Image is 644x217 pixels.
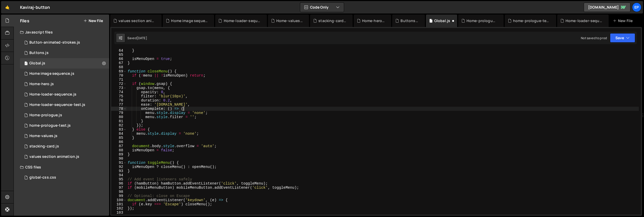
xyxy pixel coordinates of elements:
div: Home-prologue.js [466,18,497,23]
div: 77 [111,103,127,107]
div: 72 [111,82,127,86]
div: stacking-card.js [29,144,59,149]
div: [DATE] [137,36,147,40]
div: Not saved to prod [581,36,607,40]
div: 16061/43050.js [20,48,109,58]
div: Saved [127,36,147,40]
div: Javascript files [14,27,109,37]
div: 103 [111,211,127,215]
button: New File [83,19,103,23]
div: 89 [111,152,127,157]
div: 85 [111,136,127,140]
div: 16061/43950.js [20,131,109,141]
div: Home image sequence.js [171,18,208,23]
div: Home-values.js [276,18,303,23]
div: home-prologue-test.js [513,18,550,23]
span: 1 [24,62,28,66]
div: Buttons.js [400,18,418,23]
div: 78 [111,107,127,111]
div: 96 [111,181,127,186]
h2: Files [20,18,29,24]
div: 73 [111,86,127,90]
div: Kaviraj-button [20,4,50,10]
a: 🤙 [1,1,14,13]
div: 16061/43948.js [20,79,109,89]
div: 16061/45009.js [20,58,109,69]
div: Global.js [29,61,45,66]
div: 16061/43261.css [20,172,109,183]
div: 71 [111,78,127,82]
div: 102 [111,206,127,211]
div: 100 [111,198,127,202]
div: Home-hero.js [29,82,54,86]
div: 94 [111,173,127,177]
div: 16061/43249.js [20,110,109,120]
div: 16061/44833.js [20,141,109,152]
div: 70 [111,73,127,78]
div: 92 [111,165,127,169]
div: Home-prologue.js [29,113,62,118]
div: 91 [111,161,127,165]
div: 79 [111,111,127,115]
div: 99 [111,194,127,198]
div: 66 [111,57,127,61]
div: Home-loader-sequence.js [29,92,76,97]
div: home-prologue-test.js [29,123,71,128]
button: Save [610,33,635,43]
div: 81 [111,119,127,123]
div: global-css.css [29,175,56,180]
div: Global.js [434,18,450,23]
div: Home-loader-sequence-test.js [29,103,85,107]
div: Home-loader-sequence-test.js [566,18,602,23]
div: 16061/45089.js [20,69,109,79]
div: 16061/43947.js [20,37,109,48]
div: Home-values.js [29,134,57,138]
div: 93 [111,169,127,173]
div: CSS files [14,162,109,172]
div: 80 [111,115,127,119]
div: Home-hero.js [362,18,385,23]
div: 16061/44087.js [20,120,109,131]
div: 65 [111,53,127,57]
div: 75 [111,94,127,98]
div: 90 [111,157,127,161]
div: 83 [111,127,127,132]
div: 64 [111,49,127,53]
div: 74 [111,90,127,94]
button: Code Only [300,3,344,12]
div: 67 [111,61,127,65]
div: 97 [111,186,127,190]
div: 95 [111,177,127,181]
div: 84 [111,132,127,136]
div: 69 [111,69,127,73]
div: 16061/43594.js [20,89,109,100]
div: 88 [111,148,127,152]
div: stacking-card.js [318,18,346,23]
div: values section animation.js [29,154,79,159]
div: 98 [111,190,127,194]
div: 16061/45214.js [20,152,109,162]
div: 86 [111,140,127,144]
div: New File [613,18,635,23]
div: 68 [111,65,127,69]
a: Ep [632,3,641,12]
div: values section animation.js [119,18,155,23]
div: 16061/44088.js [20,100,109,110]
div: 76 [111,98,127,103]
div: Home image sequence.js [29,71,74,76]
div: 87 [111,144,127,148]
div: 101 [111,202,127,206]
div: 82 [111,123,127,127]
a: [DOMAIN_NAME] [584,3,630,12]
div: Buttons.js [29,51,49,55]
div: Home-loader-sequence.js [224,18,261,23]
div: Button-animated-strokes.js [29,40,80,45]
